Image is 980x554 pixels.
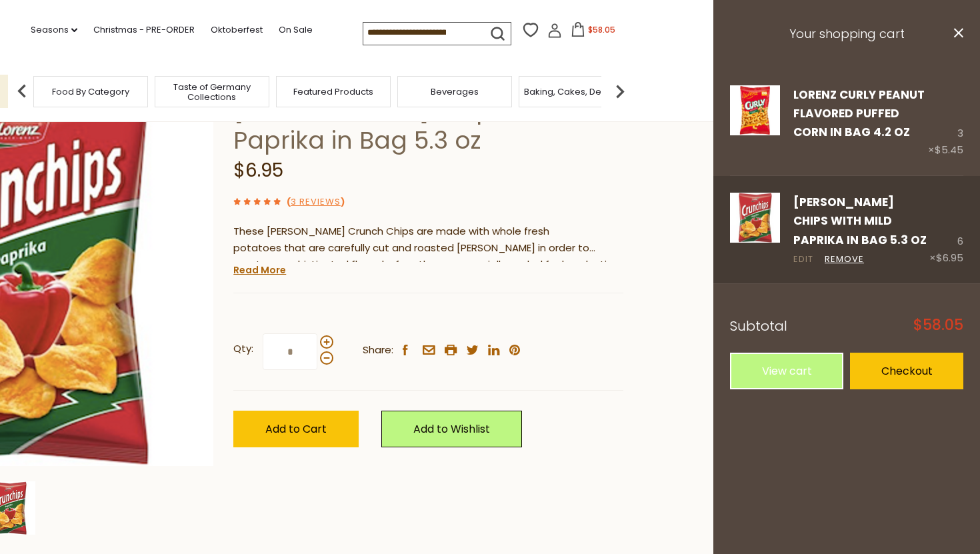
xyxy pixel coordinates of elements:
img: next arrow [607,78,633,105]
a: Oktoberfest [211,23,263,37]
span: Share: [363,342,393,359]
input: Qty: [263,333,317,370]
a: Lorenz Crunch Chips with Mild Paprika in Bag 5.3 oz [730,193,780,267]
span: Add to Cart [265,421,327,437]
button: $58.05 [565,22,621,42]
a: Remove [825,253,864,267]
a: Christmas - PRE-ORDER [93,23,195,37]
strong: Qty: [233,341,253,357]
img: Lorenz Crunch Chips with Mild Paprika in Bag 5.3 oz [730,193,780,243]
span: $58.05 [588,24,615,35]
a: Lorenz Curly Peanut Classic [730,85,780,159]
a: Edit [793,253,813,267]
img: previous arrow [9,78,35,105]
a: On Sale [279,23,313,37]
a: Seasons [31,23,77,37]
a: Food By Category [52,87,129,97]
span: $58.05 [913,318,963,333]
a: Taste of Germany Collections [159,82,265,102]
span: Subtotal [730,317,787,335]
span: $5.45 [935,143,963,157]
a: Lorenz Curly Peanut Flavored Puffed Corn in Bag 4.2 oz [793,87,925,141]
a: [PERSON_NAME] Chips with Mild Paprika in Bag 5.3 oz [793,194,927,248]
a: Featured Products [293,87,373,97]
a: Baking, Cakes, Desserts [524,87,627,97]
a: Read More [233,263,286,277]
div: These [PERSON_NAME] Crunch Chips are made with whole fresh potatoes that are carefully cut and ro... [233,223,623,257]
span: $6.95 [233,157,283,183]
span: ( ) [287,195,345,208]
a: View cart [730,353,843,389]
h1: [PERSON_NAME] Chips with Mild Paprika in Bag 5.3 oz [233,95,623,155]
div: 3 × [928,85,963,159]
a: Beverages [431,87,479,97]
a: 3 Reviews [291,195,341,209]
a: Checkout [850,353,963,389]
span: $6.95 [936,251,963,265]
img: Lorenz Curly Peanut Classic [730,85,780,135]
a: Add to Wishlist [381,411,522,447]
button: Add to Cart [233,411,359,447]
div: 6 × [929,193,963,267]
